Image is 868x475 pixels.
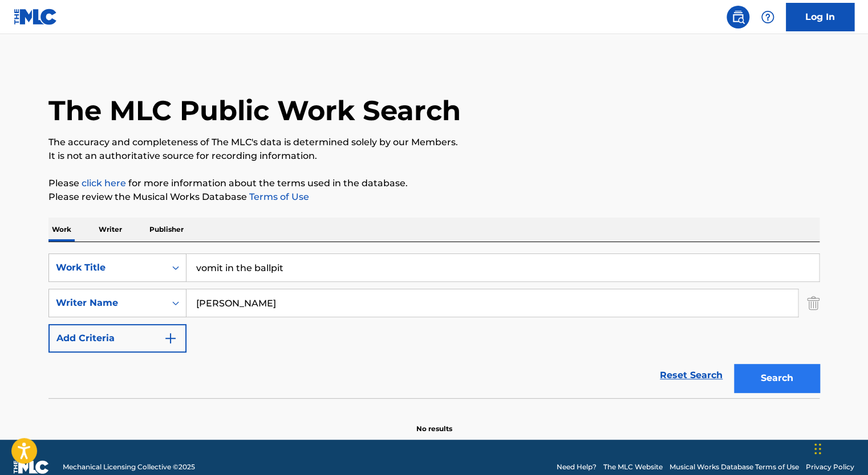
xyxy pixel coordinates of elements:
p: It is not an authoritative source for recording information. [48,149,820,163]
span: Mechanical Licensing Collective © 2025 [63,462,195,472]
p: The accuracy and completeness of The MLC's data is determined solely by our Members. [48,136,820,149]
div: Work Title [56,261,159,275]
img: logo [14,460,49,474]
a: Public Search [727,6,749,28]
a: Need Help? [557,462,597,472]
p: Work [48,218,75,241]
a: Reset Search [654,363,728,388]
form: Search Form [48,253,820,398]
h1: The MLC Public Work Search [48,93,461,128]
div: Writer Name [56,296,159,310]
button: Add Criteria [48,324,186,353]
p: Writer [95,218,125,241]
a: Log In [786,3,854,31]
img: MLC Logo [14,9,58,25]
p: Please for more information about the terms used in the database. [48,177,820,190]
img: help [761,10,774,24]
a: Musical Works Database Terms of Use [670,462,799,472]
a: Terms of Use [247,191,309,202]
iframe: Chat Widget [811,420,868,475]
img: Delete Criterion [807,289,820,317]
a: Privacy Policy [806,462,854,472]
p: No results [416,410,452,434]
div: Drag [814,432,821,466]
a: click here [82,178,126,189]
a: The MLC Website [603,462,663,472]
img: search [731,10,745,24]
p: Publisher [146,218,187,241]
div: Help [756,6,779,28]
button: Search [734,364,820,392]
p: Please review the Musical Works Database [48,190,820,204]
img: 9d2ae6d4665cec9f34b9.svg [164,331,177,345]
